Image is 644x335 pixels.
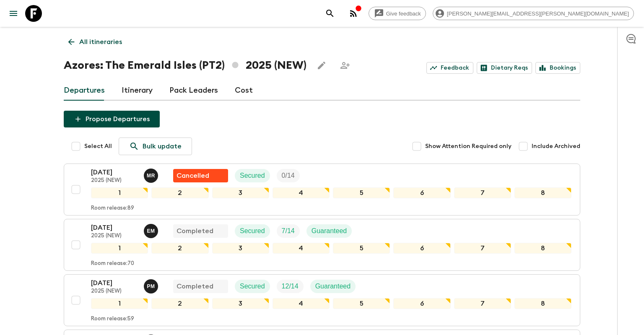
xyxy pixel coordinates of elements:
[91,260,134,267] p: Room release: 70
[433,7,634,20] div: [PERSON_NAME][EMAIL_ADDRESS][PERSON_NAME][DOMAIN_NAME]
[369,7,426,20] a: Give feedback
[91,177,137,184] p: 2025 (NEW)
[282,281,299,291] p: 12 / 14
[79,37,122,47] p: All itineraries
[514,187,571,198] div: 8
[91,223,137,233] p: [DATE]
[173,169,228,182] div: Flash Pack cancellation
[144,169,160,183] button: MR
[454,298,511,309] div: 7
[147,172,155,179] p: M R
[144,171,160,178] span: Mario Rangel
[333,187,390,198] div: 5
[144,282,160,288] span: Paula Medeiros
[64,274,580,326] button: [DATE]2025 (NEW)Paula MedeirosCompletedSecuredTrip FillGuaranteed12345678Room release:59
[514,298,571,309] div: 8
[151,243,208,254] div: 2
[273,187,330,198] div: 4
[454,243,511,254] div: 7
[64,81,105,101] a: Departures
[122,81,153,101] a: Itinerary
[277,280,304,293] div: Trip Fill
[64,111,160,127] button: Propose Departures
[91,298,148,309] div: 1
[273,298,330,309] div: 4
[313,57,330,74] button: Edit this itinerary
[382,10,426,17] span: Give feedback
[169,81,218,101] a: Pack Leaders
[91,187,148,198] div: 1
[393,298,450,309] div: 6
[393,187,450,198] div: 6
[235,280,270,293] div: Secured
[64,57,306,74] h1: Azores: The Emerald Isles (PT2) 2025 (NEW)
[337,57,353,74] span: Share this itinerary
[64,219,580,271] button: [DATE]2025 (NEW)Eduardo MirandaCompletedSecuredTrip FillGuaranteed12345678Room release:70
[212,298,269,309] div: 3
[240,226,265,236] p: Secured
[333,243,390,254] div: 5
[91,243,148,254] div: 1
[5,5,22,22] button: menu
[322,5,338,22] button: search adventures
[151,298,208,309] div: 2
[442,10,634,17] span: [PERSON_NAME][EMAIL_ADDRESS][PERSON_NAME][DOMAIN_NAME]
[282,171,295,181] p: 0 / 14
[277,224,300,238] div: Trip Fill
[532,142,580,151] span: Include Archived
[240,171,265,181] p: Secured
[514,243,571,254] div: 8
[312,226,347,236] p: Guaranteed
[151,187,208,198] div: 2
[235,81,253,101] a: Cost
[91,167,137,177] p: [DATE]
[91,288,137,295] p: 2025 (NEW)
[143,141,182,151] p: Bulk update
[393,243,450,254] div: 6
[282,226,295,236] p: 7 / 14
[177,281,213,291] p: Completed
[273,243,330,254] div: 4
[477,62,532,74] a: Dietary Reqs
[454,187,511,198] div: 7
[333,298,390,309] div: 5
[235,169,270,182] div: Secured
[235,224,270,238] div: Secured
[91,233,137,239] p: 2025 (NEW)
[425,142,512,151] span: Show Attention Required only
[177,171,209,181] p: Cancelled
[91,205,134,212] p: Room release: 89
[177,226,213,236] p: Completed
[426,62,473,74] a: Feedback
[212,187,269,198] div: 3
[315,281,351,291] p: Guaranteed
[240,281,265,291] p: Secured
[91,278,137,288] p: [DATE]
[84,142,112,151] span: Select All
[535,62,580,74] a: Bookings
[119,138,192,155] a: Bulk update
[277,169,300,182] div: Trip Fill
[212,243,269,254] div: 3
[64,164,580,216] button: [DATE]2025 (NEW)Mario RangelFlash Pack cancellationSecuredTrip Fill12345678Room release:89
[64,34,127,50] a: All itineraries
[144,226,160,233] span: Eduardo Miranda
[91,316,134,322] p: Room release: 59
